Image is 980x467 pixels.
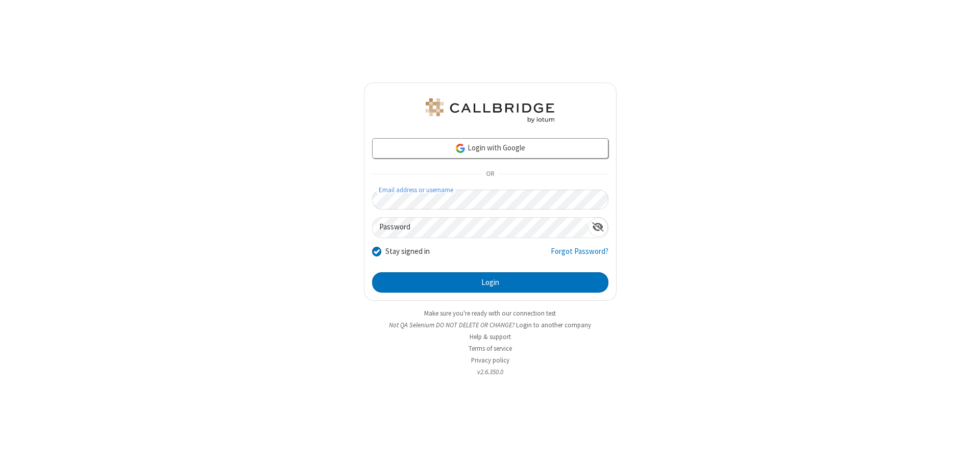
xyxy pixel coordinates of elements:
a: Terms of service [469,344,512,353]
img: google-icon.png [455,143,466,154]
label: Stay signed in [385,246,430,257]
a: Make sure you're ready with our connection test [424,309,556,318]
li: v2.6.350.0 [364,367,617,377]
div: Show password [588,218,608,237]
a: Privacy policy [471,356,509,365]
input: Password [373,218,588,238]
li: Not QA Selenium DO NOT DELETE OR CHANGE? [364,320,617,330]
a: Help & support [470,332,511,341]
img: QA Selenium DO NOT DELETE OR CHANGE [424,98,556,123]
input: Email address or username [372,190,608,210]
a: Login with Google [372,138,608,159]
button: Login to another company [516,320,591,330]
span: OR [482,167,498,181]
button: Login [372,272,608,293]
a: Forgot Password? [551,246,608,265]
